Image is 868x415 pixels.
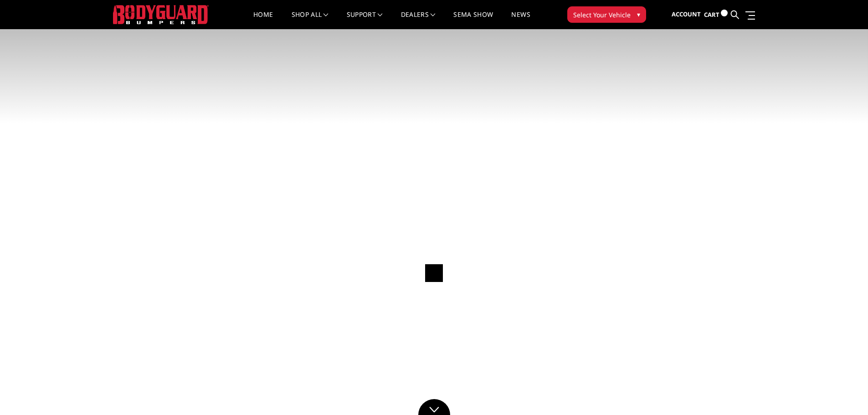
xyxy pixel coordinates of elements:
[401,11,436,29] a: Dealers
[292,11,329,29] a: shop all
[672,10,701,18] span: Account
[637,10,640,19] span: ▾
[113,5,209,24] img: BODYGUARD BUMPERS
[704,2,728,27] a: Cart
[347,11,383,29] a: Support
[418,399,450,415] a: Click to Down
[453,11,493,29] a: SEMA Show
[567,6,646,23] button: Select Your Vehicle
[704,10,719,19] span: Cart
[573,10,631,20] span: Select Your Vehicle
[672,2,701,27] a: Account
[511,11,530,29] a: News
[253,11,273,29] a: Home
